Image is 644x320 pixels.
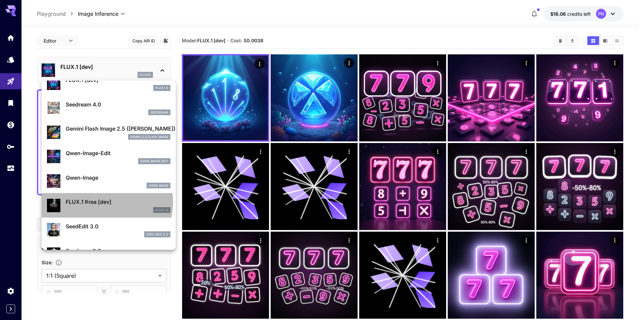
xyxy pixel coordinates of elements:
[66,125,170,133] p: Gemini Flash Image 2.5 ([PERSON_NAME])
[66,247,170,255] p: Seedream 3.0
[47,146,170,167] div: Qwen-Image-Editqwen_image_edit
[66,198,170,206] p: FLUX.1 Krea [dev]
[66,174,170,182] p: Qwen-Image
[47,171,170,191] div: Qwen-ImageQwen Image
[146,232,168,237] p: seed_edit_3_0
[66,149,170,157] p: Qwen-Image-Edit
[47,98,170,118] div: Seedream 4.0seedream4
[155,208,168,213] p: FLUX.1 D
[47,122,170,142] div: Gemini Flash Image 2.5 ([PERSON_NAME])gemini_2_5_flash_image
[47,244,170,265] div: Seedream 3.0
[66,222,170,230] p: SeedEdit 3.0
[149,183,168,188] p: Qwen Image
[47,73,170,94] div: FLUX.1 [dev]FLUX.1 D
[130,135,168,139] p: gemini_2_5_flash_image
[47,195,170,216] div: FLUX.1 Krea [dev]FLUX.1 D
[66,100,170,108] p: Seedream 4.0
[47,220,170,240] div: SeedEdit 3.0seed_edit_3_0
[150,110,168,115] p: seedream4
[140,159,168,164] p: qwen_image_edit
[155,86,168,90] p: FLUX.1 D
